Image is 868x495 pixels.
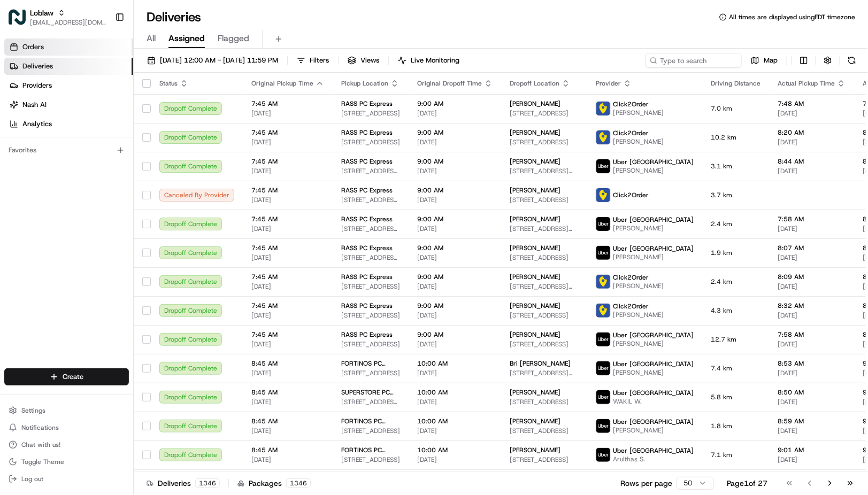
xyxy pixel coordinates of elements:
button: Live Monitoring [393,53,464,68]
button: [DATE] 12:00 AM - [DATE] 11:59 PM [142,53,283,68]
span: 10:00 AM [417,359,493,368]
span: [PERSON_NAME] [613,426,694,435]
span: 1.8 km [711,422,761,430]
span: 7:45 AM [251,128,324,137]
span: [STREET_ADDRESS] [510,109,579,118]
a: Nash AI [4,96,133,113]
span: [DATE] [251,196,324,204]
span: [STREET_ADDRESS] [510,311,579,320]
span: [DATE] [251,427,324,435]
span: [STREET_ADDRESS] [341,455,400,464]
span: [PERSON_NAME] [510,244,560,252]
span: 8:45 AM [251,388,324,397]
span: [PERSON_NAME] [510,330,560,339]
span: [STREET_ADDRESS][PERSON_NAME] [341,225,400,233]
span: Flagged [218,32,249,45]
span: Uber [GEOGRAPHIC_DATA] [613,417,694,426]
span: [PERSON_NAME] [510,128,560,137]
span: [STREET_ADDRESS] [341,369,400,377]
span: [STREET_ADDRESS] [510,196,579,204]
span: [STREET_ADDRESS] [510,427,579,435]
span: RASS PC Express [341,99,393,108]
span: Analytics [22,119,52,129]
span: [DATE] [251,369,324,377]
a: 📗Knowledge Base [6,151,86,170]
span: [DATE] [251,398,324,406]
span: FORTINOS PC Express [341,417,400,426]
span: [PERSON_NAME] [510,215,560,223]
button: Log out [4,471,129,486]
span: [STREET_ADDRESS] [341,340,400,349]
a: Analytics [4,115,133,133]
span: [STREET_ADDRESS][PERSON_NAME] [510,369,579,377]
span: [STREET_ADDRESS] [510,340,579,349]
button: Settings [4,403,129,418]
span: [DATE] [417,455,493,464]
span: FORTINOS PC Express [341,359,400,368]
span: Original Pickup Time [251,79,313,88]
div: We're available if you need us! [36,113,135,121]
span: [DATE] [417,398,493,406]
span: Providers [22,81,52,90]
img: uber-new-logo.jpeg [596,390,610,404]
span: 7:45 AM [251,244,324,252]
span: 1.9 km [711,249,761,257]
button: Chat with us! [4,437,129,452]
img: profile_click2order_cartwheel.png [596,275,610,289]
span: Nash AI [22,100,47,110]
img: profile_click2order_cartwheel.png [596,130,610,144]
span: Click2Order [613,100,649,109]
button: Toggle Theme [4,454,129,469]
span: 8:45 AM [251,417,324,426]
button: Map [746,53,782,68]
button: Create [4,368,129,385]
span: All [147,32,156,45]
span: RASS PC Express [341,215,393,223]
span: [STREET_ADDRESS] [341,138,400,146]
span: [STREET_ADDRESS][PERSON_NAME] [510,282,579,291]
span: 9:00 AM [417,157,493,166]
span: [PERSON_NAME] [510,388,560,397]
span: [DATE] [251,311,324,320]
span: 9:00 AM [417,128,493,137]
span: [DATE] [778,253,846,262]
button: Views [343,53,384,68]
span: [DATE] [251,455,324,464]
span: Actual Pickup Time [778,79,835,88]
span: 8:32 AM [778,301,846,310]
span: 3.7 km [711,191,761,199]
span: [STREET_ADDRESS] [510,138,579,146]
div: 1346 [195,478,220,488]
div: Packages [237,478,311,489]
span: 9:00 AM [417,99,493,108]
button: Refresh [844,53,859,68]
span: 12.7 km [711,335,761,344]
span: Arulthas S. [613,455,694,463]
span: [PERSON_NAME] [613,253,694,261]
span: [STREET_ADDRESS][PERSON_NAME] [341,196,400,204]
span: Uber [GEOGRAPHIC_DATA] [613,331,694,339]
span: [STREET_ADDRESS][PERSON_NAME] [341,167,400,175]
img: Loblaw [9,9,26,26]
span: Bri [PERSON_NAME] [510,359,571,368]
div: Start new chat [36,102,175,113]
button: [EMAIL_ADDRESS][DOMAIN_NAME] [30,18,106,27]
span: FORTINOS PC Express [341,446,400,454]
span: Uber [GEOGRAPHIC_DATA] [613,389,694,397]
span: RASS PC Express [341,128,393,137]
span: Orders [22,42,44,52]
span: [DATE] [417,253,493,262]
span: [DATE] [417,340,493,349]
span: [DATE] [417,282,493,291]
span: Map [764,56,778,65]
span: 9:00 AM [417,273,493,281]
span: [DATE] [417,427,493,435]
span: Log out [21,475,43,483]
span: 7:58 AM [778,330,846,339]
span: 7:45 AM [251,99,324,108]
span: [PERSON_NAME] [613,166,694,175]
span: 8:20 AM [778,128,846,137]
span: SUPERSTORE PC Express [341,388,400,397]
span: [STREET_ADDRESS] [510,253,579,262]
span: [PERSON_NAME] [613,311,664,319]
